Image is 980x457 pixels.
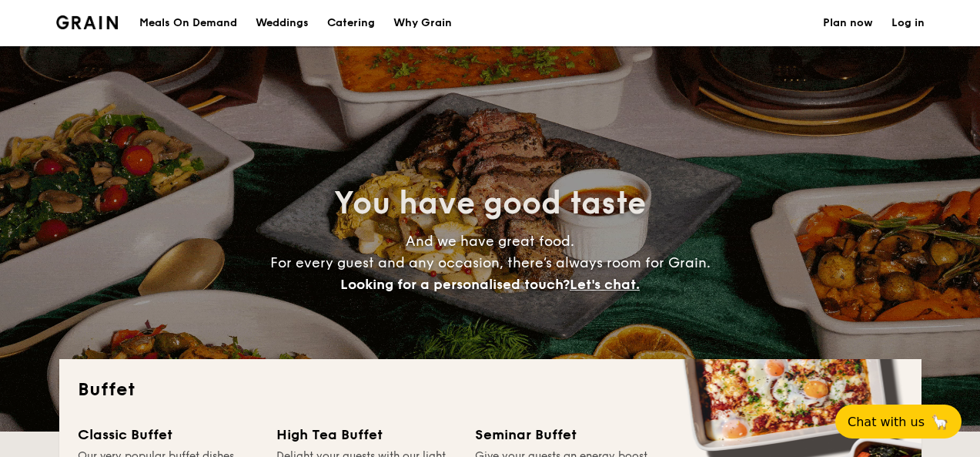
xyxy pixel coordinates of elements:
button: Chat with us🦙 [835,405,962,439]
span: Let's chat. [570,276,640,293]
div: High Tea Buffet [276,424,457,445]
a: Logotype [56,15,119,29]
span: Chat with us [848,415,925,429]
span: Looking for a personalised touch? [340,276,570,293]
span: 🦙 [931,413,949,431]
img: Grain [56,15,119,29]
h2: Buffet [78,378,903,402]
div: Classic Buffet [78,424,258,445]
span: And we have great food. For every guest and any occasion, there’s always room for Grain. [270,233,711,293]
span: You have good taste [334,185,646,222]
div: Seminar Buffet [475,424,655,445]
